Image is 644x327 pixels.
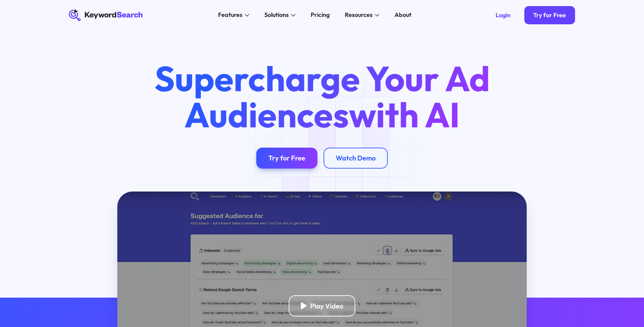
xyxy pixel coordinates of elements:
[349,93,460,136] span: with AI
[256,148,317,169] a: Try for Free
[336,154,376,162] div: Watch Demo
[264,10,289,20] div: Solutions
[395,10,411,20] div: About
[310,302,343,310] div: Play Video
[345,10,373,20] div: Resources
[306,9,334,21] a: Pricing
[496,11,510,19] div: Login
[533,11,566,19] div: Try for Free
[390,9,416,21] a: About
[524,6,575,24] a: Try for Free
[311,10,330,20] div: Pricing
[218,10,242,20] div: Features
[140,60,504,132] h1: Supercharge Your Ad Audiences
[486,6,520,24] a: Login
[268,154,305,162] div: Try for Free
